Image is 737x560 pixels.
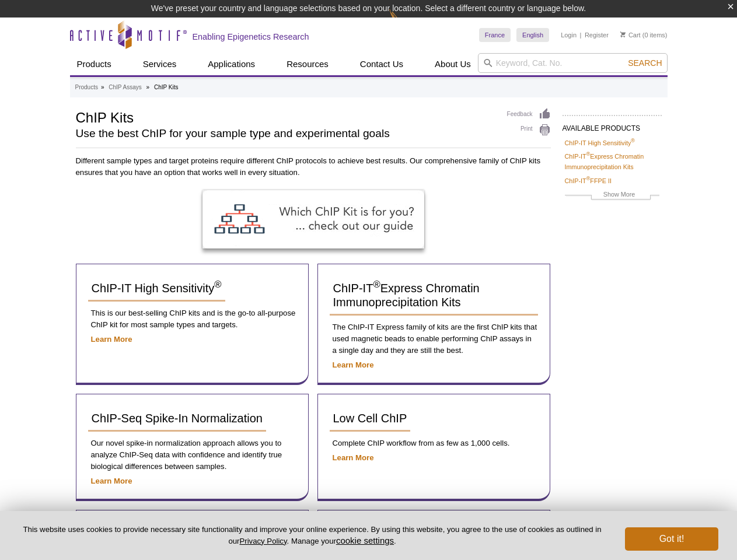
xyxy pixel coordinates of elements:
a: Learn More [91,335,132,344]
a: ChIP-IT®Express Chromatin Immunoprecipitation Kits [565,151,659,172]
input: Keyword, Cat. No. [478,53,668,73]
a: ChIP-IT®Express Chromatin Immunoprecipitation Kits [330,276,538,316]
a: Products [75,82,98,93]
a: Feedback [507,108,551,121]
span: ChIP-Seq Spike-In Normalization [92,412,263,425]
h1: ChIP Kits [76,108,495,125]
a: Applications [201,53,262,75]
a: Learn More [333,360,374,369]
p: This is our best-selling ChIP kits and is the go-to all-purpose ChIP kit for most sample types an... [88,307,296,331]
li: » [146,84,150,90]
sup: ® [631,138,635,143]
a: Low Cell ChIP [330,406,411,432]
h2: AVAILABLE PRODUCTS [563,115,662,136]
img: Your Cart [620,32,626,37]
sup: ® [214,279,221,290]
img: Change Here [389,9,420,36]
sup: ® [586,152,591,157]
sup: ® [373,279,380,290]
button: Search [624,58,665,68]
p: The ChIP-IT Express family of kits are the first ChIP kits that used magnetic beads to enable per... [330,321,538,356]
sup: ® [586,176,591,181]
a: Products [70,53,118,75]
li: » [101,84,104,90]
span: ChIP-IT High Sensitivity [92,282,222,295]
a: Print [507,124,551,136]
button: Got it! [625,527,718,551]
a: Resources [280,53,336,75]
a: ChIP Assays [109,82,142,93]
p: Our novel spike-in normalization approach allows you to analyze ChIP-Seq data with confidence and... [88,437,296,473]
a: ChIP-IT High Sensitivity® [88,276,225,302]
a: Show More [565,189,659,202]
h2: Enabling Epigenetics Research [193,32,309,42]
span: Search [628,58,662,68]
p: This website uses cookies to provide necessary site functionality and improve your online experie... [19,524,606,547]
a: Learn More [91,477,132,485]
p: Different sample types and target proteins require different ChIP protocols to achieve best resul... [76,155,551,178]
a: Register [585,31,609,39]
li: (0 items) [620,28,668,42]
span: ChIP-IT Express Chromatin Immunoprecipitation Kits [333,282,480,309]
li: ChIP Kits [154,84,179,90]
h2: Use the best ChIP for your sample type and experimental goals [76,128,495,139]
p: Complete ChIP workflow from as few as 1,000 cells. [330,437,538,449]
a: Login [561,31,577,39]
a: Learn More [333,453,374,462]
a: Services [136,53,184,75]
a: Contact Us [353,53,410,75]
img: ChIP Kit Selection Guide [202,190,424,249]
a: Privacy Policy [239,537,287,545]
a: English [516,28,549,42]
a: Cart [620,31,641,39]
a: About Us [428,53,478,75]
button: cookie settings [336,535,394,545]
a: ChIP-IT®FFPE II [565,176,612,186]
a: ChIP-Seq Spike-In Normalization [88,406,266,432]
li: | [580,28,582,42]
span: Low Cell ChIP [333,412,407,425]
a: France [479,28,511,42]
a: ChIP-IT High Sensitivity® [565,138,635,148]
